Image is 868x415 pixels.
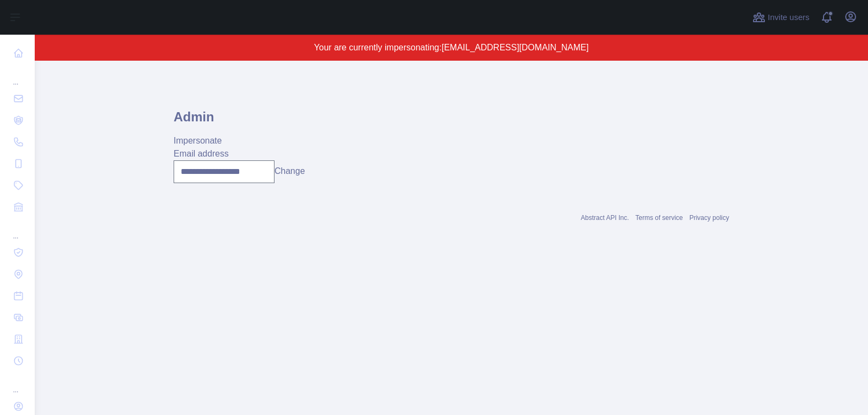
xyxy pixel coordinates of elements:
div: ... [9,219,26,241]
a: Privacy policy [690,214,729,222]
div: Impersonate [174,134,729,147]
h1: Admin [174,108,729,134]
button: Invite users [750,9,812,26]
div: ... [9,65,26,87]
div: ... [9,373,26,394]
span: Invite users [768,11,809,24]
span: [EMAIL_ADDRESS][DOMAIN_NAME] [442,43,589,52]
label: Email address [174,149,228,158]
button: Change [275,165,305,178]
a: Terms of service [635,214,682,222]
a: Abstract API Inc. [581,214,629,222]
span: Your are currently impersonating: [314,43,442,52]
